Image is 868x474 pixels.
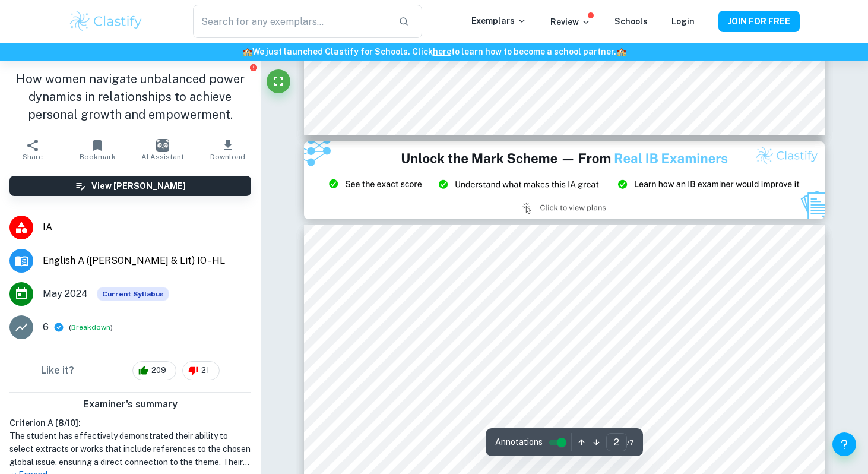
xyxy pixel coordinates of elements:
h6: View [PERSON_NAME] [91,179,186,192]
div: 21 [182,361,220,380]
img: Ad [304,141,825,220]
span: Download [210,153,245,161]
button: Report issue [249,63,258,72]
h6: Like it? [41,364,74,378]
img: Clastify logo [68,10,144,33]
span: AI Assistant [141,153,184,161]
span: Share [23,153,43,161]
button: JOIN FOR FREE [718,11,800,32]
h6: We just launched Clastify for Schools. Click to learn how to become a school partner. [2,45,866,58]
span: English A ([PERSON_NAME] & Lit) IO - HL [43,254,251,268]
span: Annotations [495,436,543,448]
button: Help and Feedback [832,432,856,456]
h6: Criterion A [ 8 / 10 ]: [9,416,251,429]
p: Exemplars [471,14,527,27]
button: Download [195,133,261,166]
div: 209 [132,361,176,380]
span: 209 [145,365,173,377]
span: Current Syllabus [97,287,169,301]
div: This exemplar is based on the current syllabus. Feel free to refer to it for inspiration/ideas wh... [97,287,169,301]
span: May 2024 [43,287,88,301]
a: Login [671,17,695,26]
a: Schools [614,17,648,26]
button: AI Assistant [130,133,195,166]
span: ( ) [69,322,113,333]
button: View [PERSON_NAME] [9,176,251,196]
input: Search for any exemplars... [193,5,389,38]
p: 6 [43,320,49,334]
span: Bookmark [80,153,116,161]
span: 21 [195,365,216,377]
a: here [433,47,451,56]
img: AI Assistant [156,139,169,152]
h6: Examiner's summary [5,397,256,412]
span: 🏫 [242,47,252,56]
h1: The student has effectively demonstrated their ability to select extracts or works that include r... [9,429,251,469]
span: / 7 [627,437,633,448]
p: Review [550,15,591,29]
h1: How women navigate unbalanced power dynamics in relationships to achieve personal growth and empo... [9,70,251,124]
button: Fullscreen [267,69,290,93]
button: Bookmark [65,133,131,166]
button: Breakdown [71,322,110,333]
span: IA [43,220,251,235]
span: 🏫 [616,47,626,56]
